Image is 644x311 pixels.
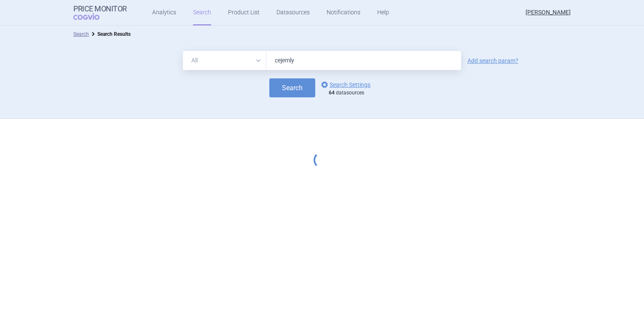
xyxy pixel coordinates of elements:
[269,78,315,97] button: Search
[73,5,127,21] a: Price MonitorCOGVIO
[97,31,131,37] strong: Search Results
[73,30,89,38] li: Search
[319,80,370,90] a: Search Settings
[73,5,127,13] strong: Price Monitor
[467,58,518,64] a: Add search param?
[73,31,89,37] a: Search
[89,30,131,38] li: Search Results
[73,13,111,20] span: COGVIO
[329,90,375,97] div: datasources
[329,90,335,96] strong: 64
